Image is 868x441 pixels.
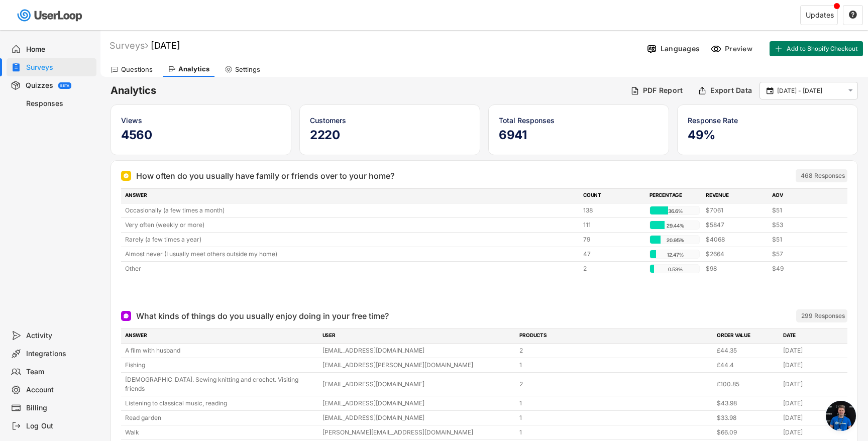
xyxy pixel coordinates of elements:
[801,172,845,180] div: 468 Responses
[717,380,777,389] div: £100.85
[519,380,711,389] div: 2
[121,115,281,126] div: Views
[783,399,843,408] div: [DATE]
[706,206,766,215] div: $7061
[652,250,698,259] div: 12.47%
[26,421,92,431] div: Log Out
[136,310,389,322] div: What kinds of things do you usually enjoy doing in your free time?
[801,312,845,320] div: 299 Responses
[519,413,711,422] div: 1
[322,361,514,370] div: [EMAIL_ADDRESS][PERSON_NAME][DOMAIN_NAME]
[706,235,766,244] div: $4068
[151,40,180,51] font: [DATE]
[583,264,643,273] div: 2
[26,367,92,377] div: Team
[125,413,316,422] div: Read garden
[661,44,700,53] div: Languages
[725,44,755,53] div: Preview
[772,264,832,273] div: $49
[688,128,847,143] h5: 49%
[125,220,577,230] div: Very often (weekly or more)
[322,413,514,422] div: [EMAIL_ADDRESS][DOMAIN_NAME]
[652,206,698,215] div: 36.6%
[121,128,281,143] h5: 4560
[783,361,843,370] div: [DATE]
[646,44,657,54] img: Language%20Icon.svg
[519,399,711,408] div: 1
[767,86,774,95] text: 
[310,128,470,143] h5: 2220
[652,236,698,245] div: 20.95%
[235,65,260,74] div: Settings
[178,65,209,73] div: Analytics
[519,346,711,355] div: 2
[706,264,766,273] div: $98
[706,250,766,259] div: $2664
[322,346,514,355] div: [EMAIL_ADDRESS][DOMAIN_NAME]
[26,99,92,108] div: Responses
[583,220,643,230] div: 111
[26,385,92,395] div: Account
[583,191,643,200] div: COUNT
[783,332,843,341] div: DATE
[125,250,577,259] div: Almost never (I usually meet others outside my home)
[125,346,316,355] div: A film with husband
[772,235,832,244] div: $51
[826,401,856,431] div: Open chat
[123,173,129,179] img: Single Select
[770,41,863,56] button: Add to Shopify Checkout
[519,428,711,437] div: 1
[499,128,659,143] h5: 6941
[583,206,643,215] div: 138
[783,346,843,355] div: [DATE]
[26,403,92,413] div: Billing
[322,428,514,437] div: [PERSON_NAME][EMAIL_ADDRESS][DOMAIN_NAME]
[322,380,514,389] div: [EMAIL_ADDRESS][DOMAIN_NAME]
[772,220,832,230] div: $53
[649,191,700,200] div: PERCENTAGE
[519,332,711,341] div: PRODUCTS
[499,115,659,126] div: Total Responses
[643,86,683,95] div: PDF Report
[125,191,577,200] div: ANSWER
[125,399,316,408] div: Listening to classical music, reading
[125,235,577,244] div: Rarely (a few times a year)
[706,191,766,200] div: REVENUE
[652,265,698,274] div: 0.53%
[26,349,92,359] div: Integrations
[706,220,766,230] div: $5847
[310,115,470,126] div: Customers
[125,375,316,393] div: [DEMOGRAPHIC_DATA]. Sewing knitting and crochet. Visiting friends
[15,5,86,26] img: userloop-logo-01.svg
[848,86,853,95] text: 
[848,11,857,20] button: 
[787,46,858,52] span: Add to Shopify Checkout
[125,428,316,437] div: Walk
[26,81,53,90] div: Quizzes
[717,361,777,370] div: £44.4
[125,332,316,341] div: ANSWER
[717,332,777,341] div: ORDER VALUE
[123,313,129,319] img: Open Ended
[136,170,394,182] div: How often do you usually have family or friends over to your home?
[111,84,623,97] h6: Analytics
[688,115,847,126] div: Response Rate
[322,332,514,341] div: USER
[772,191,832,200] div: AOV
[710,86,752,95] div: Export Data
[121,65,153,74] div: Questions
[110,40,148,51] div: Surveys
[846,86,855,95] button: 
[26,63,92,72] div: Surveys
[322,399,514,408] div: [EMAIL_ADDRESS][DOMAIN_NAME]
[783,380,843,389] div: [DATE]
[26,331,92,341] div: Activity
[717,346,777,355] div: £44.35
[806,12,834,19] div: Updates
[717,399,777,408] div: $43.98
[772,206,832,215] div: $51
[26,45,92,54] div: Home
